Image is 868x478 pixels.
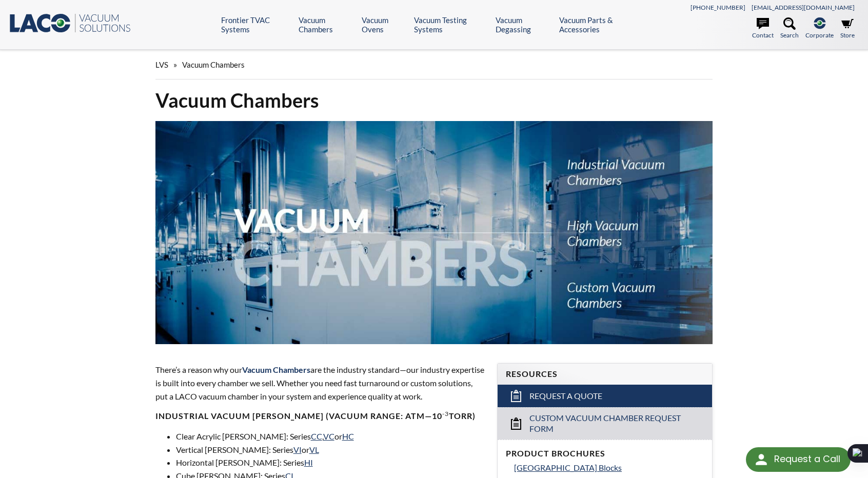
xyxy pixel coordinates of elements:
[221,15,291,34] a: Frontier TVAC Systems
[155,50,713,79] div: »
[299,15,354,34] a: Vacuum Chambers
[182,60,245,69] span: Vacuum Chambers
[514,461,704,474] a: [GEOGRAPHIC_DATA] Blocks
[155,60,168,69] span: LVS
[309,445,319,454] a: VL
[840,17,855,40] a: Store
[304,457,313,467] a: HI
[498,407,712,440] a: Custom Vacuum Chamber Request Form
[155,363,485,403] p: There’s a reason why our are the industry standard—our industry expertise is built into every cha...
[529,391,602,402] span: Request a Quote
[242,365,310,374] span: Vacuum Chambers
[506,448,704,459] h4: Product Brochures
[342,431,354,441] a: HC
[323,431,334,441] a: VC
[176,443,485,456] li: Vertical [PERSON_NAME]: Series or
[514,463,622,472] span: [GEOGRAPHIC_DATA] Blocks
[176,456,485,469] li: Horizontal [PERSON_NAME]: Series
[780,17,799,40] a: Search
[529,413,681,434] span: Custom Vacuum Chamber Request Form
[691,4,745,11] a: [PHONE_NUMBER]
[559,15,644,34] a: Vacuum Parts & Accessories
[311,431,322,441] a: CC
[362,15,406,34] a: Vacuum Ovens
[805,30,834,40] span: Corporate
[774,447,840,471] div: Request a Call
[752,17,774,40] a: Contact
[155,121,713,344] img: Vacuum Chambers
[752,4,855,11] a: [EMAIL_ADDRESS][DOMAIN_NAME]
[496,15,552,34] a: Vacuum Degassing
[498,385,712,407] a: Request a Quote
[414,15,487,34] a: Vacuum Testing Systems
[293,445,302,454] a: VI
[753,451,770,468] img: round button
[506,369,704,380] h4: Resources
[155,88,713,113] h1: Vacuum Chambers
[442,410,449,417] sup: -3
[746,447,851,472] div: Request a Call
[176,430,485,443] li: Clear Acrylic [PERSON_NAME]: Series , or
[155,411,485,422] h4: Industrial Vacuum [PERSON_NAME] (vacuum range: atm—10 Torr)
